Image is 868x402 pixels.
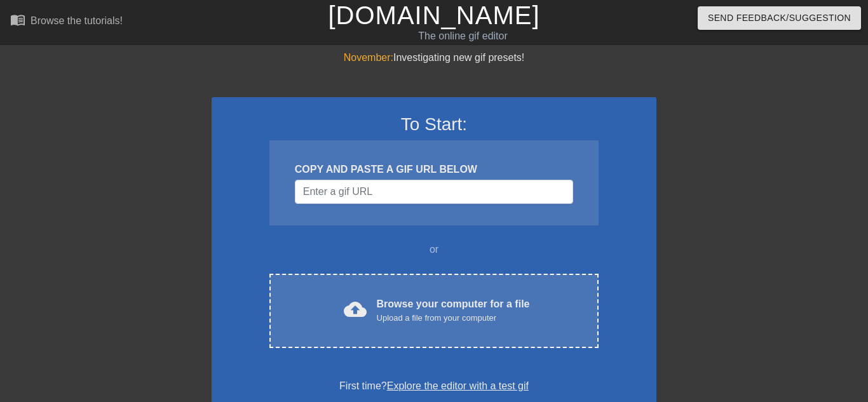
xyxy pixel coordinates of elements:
[10,12,25,27] span: menu_book
[295,29,630,44] div: The online gif editor
[387,380,529,391] a: Explore the editor with a test gif
[344,52,393,63] span: November:
[228,114,640,135] h3: To Start:
[295,180,573,204] input: Username
[212,50,656,65] div: Investigating new gif presets!
[344,298,367,321] span: cloud_upload
[10,12,123,32] a: Browse the tutorials!
[377,297,530,325] div: Browse your computer for a file
[295,162,573,177] div: COPY AND PASTE A GIF URL BELOW
[228,379,640,394] div: First time?
[328,1,539,29] a: [DOMAIN_NAME]
[698,6,861,30] button: Send Feedback/Suggestion
[708,10,851,26] span: Send Feedback/Suggestion
[377,312,530,325] div: Upload a file from your computer
[245,242,623,257] div: or
[31,15,123,26] div: Browse the tutorials!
